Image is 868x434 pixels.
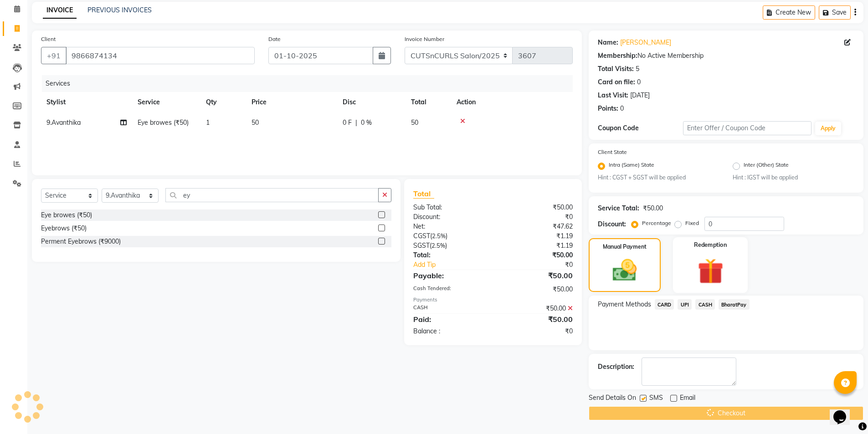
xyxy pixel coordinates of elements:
[431,242,445,249] span: 2.5%
[41,35,56,43] label: Client
[598,204,639,213] div: Service Total:
[343,118,352,128] span: 0 F
[598,148,627,156] label: Client State
[406,314,493,325] div: Paid:
[589,393,636,404] span: Send Details On
[609,161,654,172] label: Intra (Same) State
[406,250,493,260] div: Total:
[41,210,92,220] div: Eye browes (₹50)
[406,270,493,281] div: Payable:
[411,118,418,127] span: 50
[406,212,493,222] div: Discount:
[598,64,634,74] div: Total Visits:
[680,393,695,404] span: Email
[620,38,671,47] a: [PERSON_NAME]
[132,92,200,112] th: Service
[493,212,580,222] div: ₹0
[598,362,634,372] div: Description:
[637,77,641,87] div: 0
[200,92,246,112] th: Qty
[432,232,446,240] span: 2.5%
[620,104,624,113] div: 0
[598,300,651,309] span: Payment Methods
[406,327,493,336] div: Balance :
[493,222,580,231] div: ₹47.62
[598,123,683,133] div: Coupon Code
[42,75,580,92] div: Services
[206,118,210,127] span: 1
[683,121,812,135] input: Enter Offer / Coupon Code
[649,393,663,404] span: SMS
[493,314,580,325] div: ₹50.00
[630,91,650,100] div: [DATE]
[819,5,851,20] button: Save
[763,5,815,20] button: Create New
[493,285,580,294] div: ₹50.00
[598,91,628,100] div: Last Visit:
[493,241,580,250] div: ₹1.19
[694,241,727,250] label: Redemption
[636,64,639,74] div: 5
[493,250,580,260] div: ₹50.00
[493,327,580,336] div: ₹0
[43,2,77,19] a: INVOICE
[642,219,671,227] label: Percentage
[598,104,618,113] div: Points:
[41,237,121,246] div: Perment Eyebrows (₹9000)
[413,232,430,240] span: CGST
[603,243,647,251] label: Manual Payment
[41,92,132,112] th: Stylist
[41,224,87,233] div: Eyebrows (₹50)
[830,398,859,425] iframe: chat widget
[744,161,789,172] label: Inter (Other) State
[643,204,663,213] div: ₹50.00
[655,299,674,310] span: CARD
[355,118,357,128] span: |
[46,118,81,127] span: 9.Avanthika
[598,38,618,47] div: Name:
[138,118,189,127] span: Eye browes (₹50)
[508,260,580,270] div: ₹0
[598,77,635,87] div: Card on file:
[689,255,731,288] img: _gift.svg
[815,122,841,135] button: Apply
[66,47,255,64] input: Search by Name/Mobile/Email/Code
[598,51,637,61] div: Membership:
[413,296,572,304] div: Payments
[406,92,451,112] th: Total
[406,231,493,241] div: ( )
[406,203,493,212] div: Sub Total:
[493,231,580,241] div: ₹1.19
[405,35,444,43] label: Invoice Number
[493,203,580,212] div: ₹50.00
[685,219,699,227] label: Fixed
[413,189,434,199] span: Total
[406,241,493,250] div: ( )
[252,118,259,127] span: 50
[406,285,493,294] div: Cash Tendered:
[493,304,580,313] div: ₹50.00
[719,299,750,310] span: BharatPay
[406,222,493,231] div: Net:
[598,51,854,61] div: No Active Membership
[361,118,372,128] span: 0 %
[268,35,281,43] label: Date
[87,6,152,14] a: PREVIOUS INVOICES
[337,92,406,112] th: Disc
[41,47,67,64] button: +91
[165,188,379,202] input: Search or Scan
[246,92,337,112] th: Price
[598,174,719,182] small: Hint : CGST + SGST will be applied
[406,304,493,313] div: CASH
[413,241,430,250] span: SGST
[733,174,854,182] small: Hint : IGST will be applied
[695,299,715,310] span: CASH
[605,256,644,284] img: _cash.svg
[493,270,580,281] div: ₹50.00
[598,220,626,229] div: Discount:
[678,299,692,310] span: UPI
[451,92,573,112] th: Action
[406,260,507,270] a: Add Tip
